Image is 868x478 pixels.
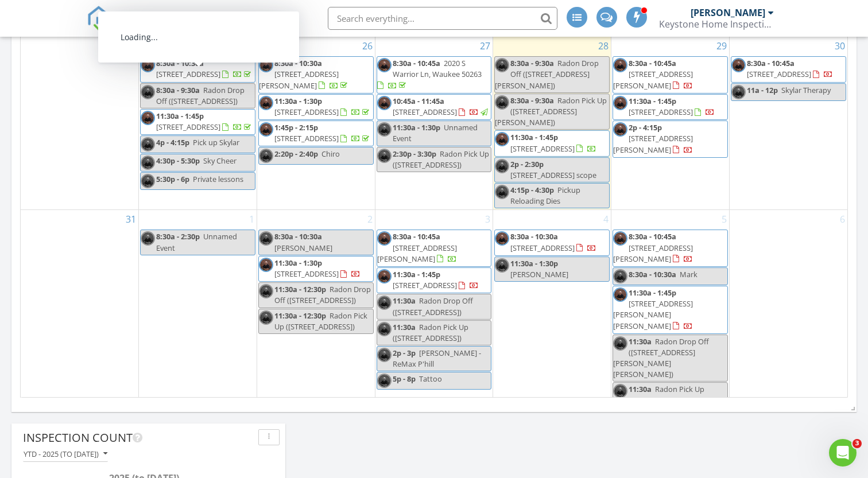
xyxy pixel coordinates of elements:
[611,37,730,210] td: Go to August 29, 2025
[613,384,627,398] img: img_0058_3.jpg
[629,287,676,298] span: 11:30a - 1:45p
[321,149,340,159] span: Chiro
[393,149,436,159] span: 2:30p - 3:30p
[659,18,774,30] div: Keystone Home Inspections, LLC
[377,296,392,310] img: img_0058_3.jpg
[156,156,200,166] span: 4:30p - 5:30p
[139,37,257,210] td: Go to August 25, 2025
[257,37,375,210] td: Go to August 26, 2025
[510,231,558,242] span: 8:30a - 10:30a
[274,310,367,332] span: Radon Pick Up ([STREET_ADDRESS])
[495,58,509,72] img: img_0058_3.jpg
[393,269,479,290] a: 11:30a - 1:45p [STREET_ADDRESS]
[377,374,392,388] img: img_0058_3.jpg
[21,210,139,431] td: Go to August 31, 2025
[259,122,273,137] img: img_0058_3.jpg
[747,58,833,79] a: 8:30a - 10:45a [STREET_ADDRESS]
[360,37,375,55] a: Go to August 26, 2025
[377,58,482,90] a: 8:30a - 10:45a 2020 S Warrior Ln, Waukee 50263
[156,231,237,252] span: Unnamed Event
[259,284,273,298] img: img_0058_3.jpg
[258,256,374,282] a: 11:30a - 1:30p [STREET_ADDRESS]
[377,269,392,283] img: img_0058_3.jpg
[193,174,243,184] span: Private lessons
[494,230,610,255] a: 8:30a - 10:30a [STREET_ADDRESS]
[377,231,392,246] img: img_0058_3.jpg
[377,94,492,120] a: 10:45a - 11:45a [STREET_ADDRESS]
[613,58,627,72] img: img_0058_3.jpg
[680,269,697,279] span: Mark
[629,336,652,347] span: 11:30a
[377,230,492,267] a: 8:30a - 10:45a [STREET_ADDRESS][PERSON_NAME]
[156,122,220,132] span: [STREET_ADDRESS]
[259,96,273,110] img: img_0058_3.jpg
[483,210,493,228] a: Go to September 3, 2025
[274,269,339,279] span: [STREET_ADDRESS]
[495,231,509,246] img: img_0058_3.jpg
[601,210,611,228] a: Go to September 4, 2025
[729,210,847,431] td: Go to September 6, 2025
[731,58,746,72] img: img_0058_3.jpg
[393,296,416,306] span: 11:30a
[375,37,493,210] td: Go to August 27, 2025
[193,137,239,147] span: Pick up Skylar
[258,94,374,120] a: 11:30a - 1:30p [STREET_ADDRESS]
[747,58,795,68] span: 8:30a - 10:45a
[274,96,322,106] span: 11:30a - 1:30p
[258,56,374,94] a: 8:30a - 10:30a [STREET_ADDRESS][PERSON_NAME]
[510,58,554,68] span: 8:30a - 9:30a
[24,450,107,458] div: YTD - 2025 (to [DATE])
[141,174,155,188] img: img_0058_3.jpg
[478,37,493,55] a: Go to August 27, 2025
[629,107,693,117] span: [STREET_ADDRESS]
[393,122,478,143] span: Unnamed Event
[156,85,200,95] span: 8:30a - 9:30a
[141,85,155,99] img: img_0058_3.jpg
[156,58,253,79] a: 8:30a - 10:30a [STREET_ADDRESS]
[247,210,257,228] a: Go to September 1, 2025
[259,231,273,246] img: img_0058_3.jpg
[156,174,189,184] span: 5:30p - 6p
[613,133,693,154] span: [STREET_ADDRESS][PERSON_NAME]
[87,6,112,31] img: The Best Home Inspection Software - Spectora
[393,322,416,332] span: 11:30a
[141,111,155,125] img: img_0058_3.jpg
[495,95,607,127] span: Radon Pick Up ([STREET_ADDRESS][PERSON_NAME])
[274,231,322,242] span: 8:30a - 10:30a
[596,37,611,55] a: Go to August 28, 2025
[629,231,676,242] span: 8:30a - 10:45a
[510,258,558,269] span: 11:30a - 1:30p
[629,58,676,68] span: 8:30a - 10:45a
[377,322,392,336] img: img_0058_3.jpg
[838,210,847,228] a: Go to September 6, 2025
[274,149,318,159] span: 2:20p - 2:40p
[156,231,200,242] span: 8:30a - 2:30p
[629,96,676,106] span: 11:30a - 1:45p
[274,96,371,117] a: 11:30a - 1:30p [STREET_ADDRESS]
[731,56,846,82] a: 8:30a - 10:45a [STREET_ADDRESS]
[493,37,611,210] td: Go to August 28, 2025
[691,7,765,18] div: [PERSON_NAME]
[274,284,371,305] span: Radon Drop Off ([STREET_ADDRESS])
[419,374,442,384] span: Tattoo
[156,69,220,79] span: [STREET_ADDRESS]
[629,122,662,133] span: 2p - 4:15p
[613,122,693,154] a: 2p - 4:15p [STREET_ADDRESS][PERSON_NAME]
[729,37,847,210] td: Go to August 30, 2025
[377,58,392,72] img: img_0058_3.jpg
[510,132,558,142] span: 11:30a - 1:45p
[259,310,273,325] img: img_0058_3.jpg
[274,310,326,321] span: 11:30a - 12:30p
[629,269,676,279] span: 8:30a - 10:30a
[274,258,322,268] span: 11:30a - 1:30p
[156,58,204,68] span: 8:30a - 10:30a
[613,56,728,94] a: 8:30a - 10:45a [STREET_ADDRESS][PERSON_NAME]
[156,111,204,121] span: 11:30a - 1:45p
[120,6,214,30] span: SPECTORA
[377,149,392,163] img: img_0058_3.jpg
[393,96,490,117] a: 10:45a - 11:45a [STREET_ADDRESS]
[393,149,489,170] span: Radon Pick Up ([STREET_ADDRESS])
[714,37,729,55] a: Go to August 29, 2025
[613,94,728,120] a: 11:30a - 1:45p [STREET_ADDRESS]
[141,137,155,151] img: img_0058_3.jpg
